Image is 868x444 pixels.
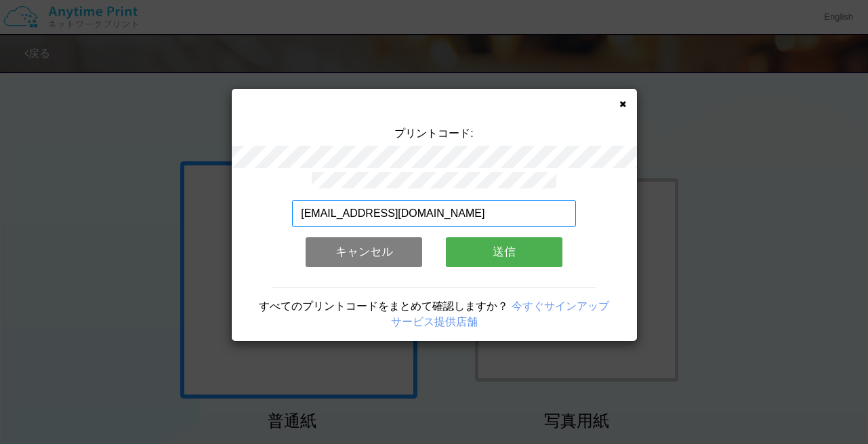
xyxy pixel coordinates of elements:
[292,200,576,227] input: メールアドレス
[512,300,609,312] a: 今すぐサインアップ
[306,237,422,267] button: キャンセル
[259,300,508,312] span: すべてのプリントコードをまとめて確認しますか？
[446,237,562,267] button: 送信
[391,316,478,327] a: サービス提供店舗
[394,127,473,139] span: プリントコード:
